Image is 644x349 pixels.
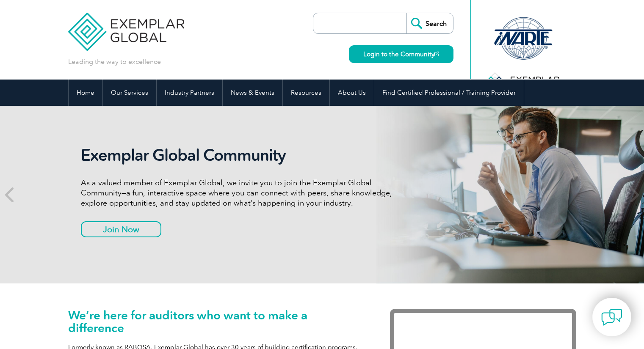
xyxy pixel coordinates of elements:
[330,80,374,106] a: About Us
[223,80,282,106] a: News & Events
[349,45,453,63] a: Login to the Community
[68,309,365,334] h1: We’re here for auditors who want to make a difference
[157,80,222,106] a: Industry Partners
[68,57,161,66] p: Leading the way to excellence
[81,146,398,165] h2: Exemplar Global Community
[81,178,398,208] p: As a valued member of Exemplar Global, we invite you to join the Exemplar Global Community—a fun,...
[81,221,161,237] a: Join Now
[283,80,329,106] a: Resources
[601,307,622,328] img: contact-chat.png
[69,80,102,106] a: Home
[374,80,524,106] a: Find Certified Professional / Training Provider
[406,13,453,33] input: Search
[434,52,439,56] img: open_square.png
[103,80,156,106] a: Our Services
